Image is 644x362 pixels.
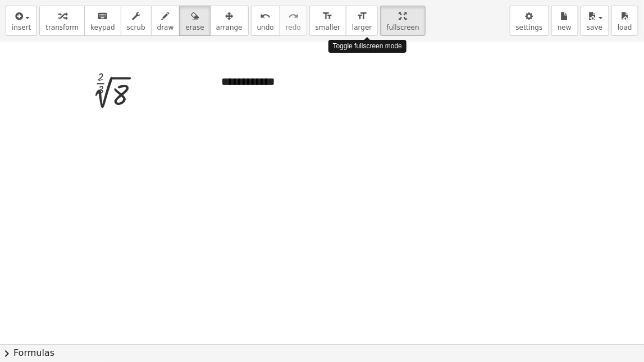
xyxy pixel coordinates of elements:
span: load [618,24,632,31]
div: Toggle fullscreen mode [328,40,407,53]
button: save [581,6,609,36]
span: arrange [216,24,243,31]
i: keyboard [97,10,108,23]
button: undoundo [251,6,280,36]
i: redo [288,10,299,23]
span: save [587,24,602,31]
span: larger [352,24,372,31]
span: draw [157,24,174,31]
button: insert [6,6,37,36]
i: format_size [357,10,367,23]
button: new [551,6,578,36]
button: draw [151,6,180,36]
span: erase [185,24,204,31]
button: format_sizesmaller [309,6,346,36]
span: transform [45,24,79,31]
span: scrub [127,24,145,31]
span: redo [286,24,301,31]
button: arrange [210,6,249,36]
span: undo [257,24,274,31]
button: redoredo [280,6,307,36]
button: erase [179,6,210,36]
span: smaller [316,24,340,31]
button: keyboardkeypad [84,6,121,36]
span: new [558,24,572,31]
span: keypad [90,24,115,31]
i: format_size [322,10,333,23]
button: transform [39,6,85,36]
span: fullscreen [386,24,419,31]
button: format_sizelarger [346,6,378,36]
span: settings [516,24,543,31]
button: scrub [121,6,152,36]
i: undo [260,10,271,23]
span: insert [12,24,31,31]
button: fullscreen [380,6,425,36]
button: settings [510,6,549,36]
button: load [611,6,638,36]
